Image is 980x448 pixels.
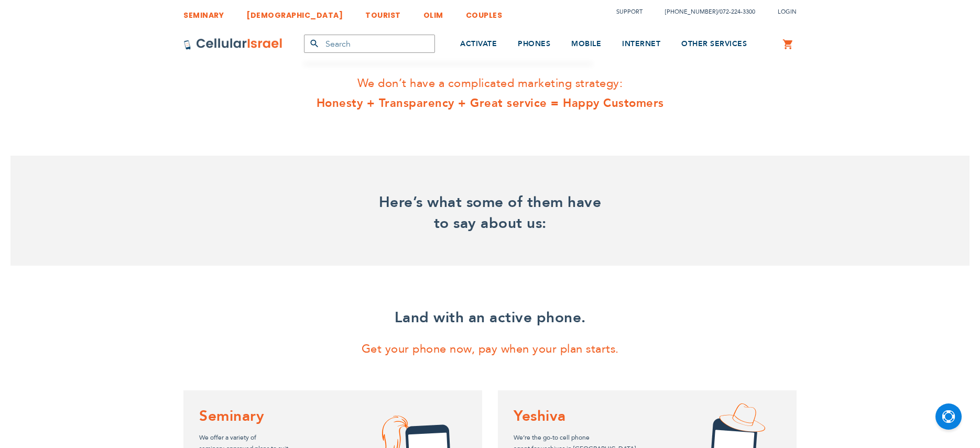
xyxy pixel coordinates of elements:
[183,192,797,234] h3: Here’s what some of them have to say about us:
[365,3,401,22] a: TOURIST
[518,25,550,64] a: PHONES
[183,38,283,50] img: Cellular Israel Logo
[460,25,497,64] a: ACTIVATE
[518,39,550,49] span: PHONES
[304,35,435,53] input: Search
[571,39,601,49] span: MOBILE
[423,3,443,22] a: OLIM
[183,339,797,359] p: Get your phone now, pay when your plan starts.
[199,406,466,427] h4: Seminary
[622,39,660,49] span: INTERNET
[514,406,781,427] h4: Yeshiva
[246,3,343,22] a: [DEMOGRAPHIC_DATA]
[460,39,497,49] span: ACTIVATE
[655,4,755,19] li: /
[778,8,797,16] span: Login
[183,3,224,22] a: SEMINARY
[183,93,797,114] strong: Honesty + Transparency + Great service = Happy Customers
[665,8,717,16] a: [PHONE_NUMBER]
[183,73,797,114] p: We don’t have a complicated marketing strategy:
[466,3,503,22] a: COUPLES
[681,39,747,49] span: OTHER SERVICES
[616,8,643,16] a: Support
[720,8,755,16] a: 072-224-3300
[183,308,797,329] h3: Land with an active phone.
[681,25,747,64] a: OTHER SERVICES
[571,25,601,64] a: MOBILE
[622,25,660,64] a: INTERNET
